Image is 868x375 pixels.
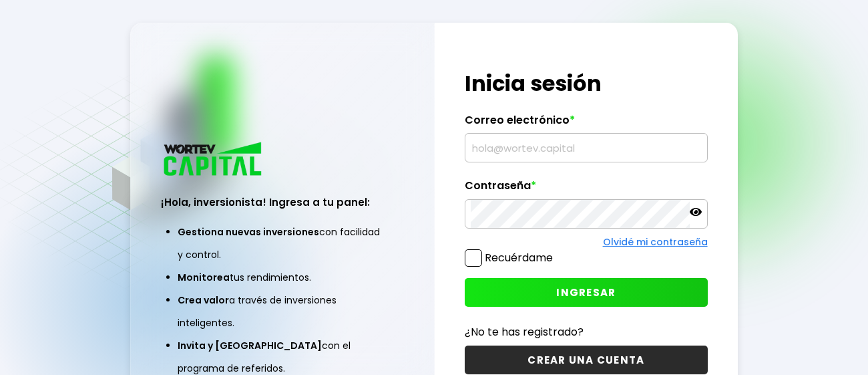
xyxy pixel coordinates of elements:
[178,289,387,334] li: a través de inversiones inteligentes.
[465,114,707,134] label: Correo electrónico
[465,324,707,340] p: ¿No te has registrado?
[556,285,616,299] span: INGRESAR
[178,271,230,284] span: Monitorea
[465,278,707,307] button: INGRESAR
[471,134,701,162] input: hola@wortev.capital
[465,179,707,199] label: Contraseña
[178,225,319,239] span: Gestiona nuevas inversiones
[465,68,707,100] h1: Inicia sesión
[161,195,403,210] h3: ¡Hola, inversionista! Ingresa a tu panel:
[603,235,708,249] a: Olvidé mi contraseña
[178,293,229,307] span: Crea valor
[178,339,322,352] span: Invita y [GEOGRAPHIC_DATA]
[161,140,266,180] img: logo_wortev_capital
[485,250,553,265] label: Recuérdame
[178,266,387,289] li: tus rendimientos.
[178,221,387,266] li: con facilidad y control.
[465,324,707,374] a: ¿No te has registrado?CREAR UNA CUENTA
[465,346,707,374] button: CREAR UNA CUENTA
